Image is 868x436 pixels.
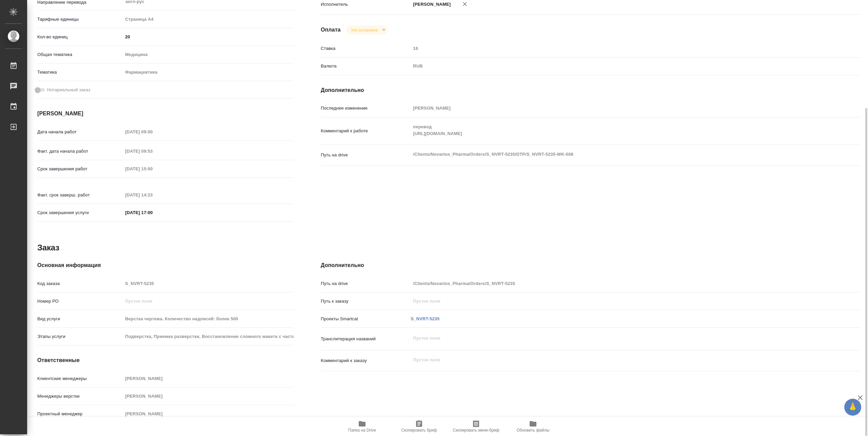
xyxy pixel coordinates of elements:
p: Срок завершения работ [37,166,123,172]
p: Путь на drive [321,152,411,158]
textarea: перевод [URL][DOMAIN_NAME] [411,121,815,139]
a: S_NVRT-5235 [411,316,439,321]
textarea: /Clients/Novartos_Pharma/Orders/S_NVRT-5235/DTP/S_NVRT-5235-WK-008 [411,149,815,160]
h4: [PERSON_NAME] [37,110,294,118]
span: Скопировать мини-бриф [453,428,499,433]
span: Обновить файлы [517,428,550,433]
h4: Дополнительно [321,261,861,269]
div: Фармацевтика [123,67,294,78]
button: Обновить файлы [505,417,561,436]
p: Факт. дата начала работ [37,148,123,155]
input: Пустое поле [123,146,182,156]
h2: Заказ [37,242,59,253]
p: Путь на drive [321,280,411,287]
p: Валюта [321,63,411,70]
input: Пустое поле [123,164,182,174]
p: Проекты Smartcat [321,316,411,322]
p: Последнее изменение [321,105,411,112]
p: Исполнитель [321,1,411,8]
p: Тематика [37,69,123,76]
input: ✎ Введи что-нибудь [123,208,182,217]
button: Папка на Drive [334,417,391,436]
span: 🙏 [847,400,859,414]
div: Медицина [123,49,294,60]
p: [PERSON_NAME] [411,1,451,8]
p: Комментарий к заказу [321,357,411,364]
input: Пустое поле [123,314,294,324]
span: Папка на Drive [348,428,376,433]
input: Пустое поле [123,331,294,341]
input: Пустое поле [123,279,294,288]
p: Менеджеры верстки [37,393,123,400]
input: Пустое поле [123,391,294,401]
span: Нотариальный заказ [47,87,90,93]
input: Пустое поле [411,103,815,113]
input: ✎ Введи что-нибудь [123,32,294,42]
p: Комментарий к работе [321,128,411,134]
p: Факт. срок заверш. работ [37,192,123,198]
div: Не оплачена [346,25,388,35]
h4: Ответственные [37,356,294,364]
button: Не оплачена [350,27,380,33]
input: Пустое поле [411,43,815,53]
div: Страница А4 [123,14,294,25]
p: Проектный менеджер [37,411,123,417]
p: Тарифные единицы [37,16,123,23]
h4: Основная информация [37,261,294,269]
p: Дата начала работ [37,129,123,135]
p: Вид услуги [37,316,123,322]
p: Кол-во единиц [37,34,123,40]
input: Пустое поле [123,409,294,419]
p: Общая тематика [37,51,123,58]
p: Путь к заказу [321,298,411,305]
button: Скопировать бриф [391,417,448,436]
p: Транслитерация названий [321,336,411,342]
p: Ставка [321,45,411,52]
input: Пустое поле [123,127,182,137]
p: Клиентские менеджеры [37,375,123,382]
h4: Дополнительно [321,86,861,94]
p: Код заказа [37,280,123,287]
button: Скопировать мини-бриф [448,417,505,436]
div: RUB [411,60,815,72]
input: Пустое поле [123,374,294,383]
button: 🙏 [844,399,861,416]
p: Срок завершения услуги [37,209,123,216]
p: Номер РО [37,298,123,305]
p: Этапы услуги [37,333,123,340]
span: Скопировать бриф [401,428,437,433]
input: Пустое поле [123,190,182,200]
input: Пустое поле [411,296,815,306]
h4: Оплата [321,26,341,34]
input: Пустое поле [411,279,815,288]
input: Пустое поле [123,296,294,306]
